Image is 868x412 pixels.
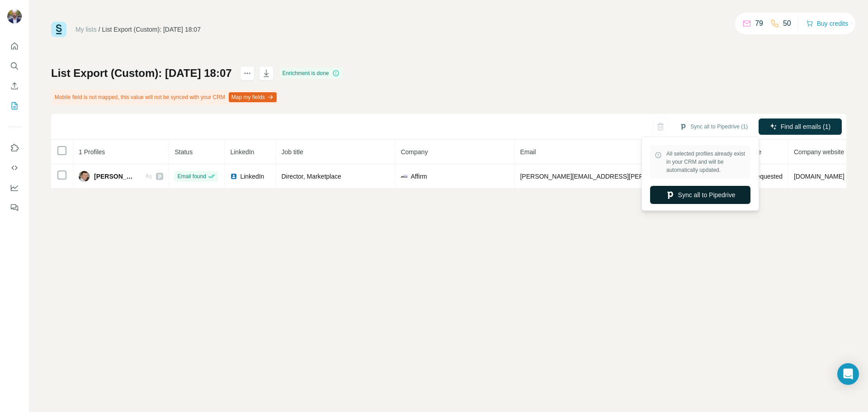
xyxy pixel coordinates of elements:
p: 50 [783,18,791,29]
button: Sync all to Pipedrive (1) [673,120,754,133]
span: LinkedIn [230,148,254,156]
button: actions [240,66,255,81]
button: Use Surfe on LinkedIn [7,140,22,156]
button: Feedback [7,199,22,216]
span: Status [175,148,193,156]
span: Not requested [743,173,783,180]
li: / [99,25,100,34]
button: Search [7,58,22,74]
button: Map my fields [229,92,277,102]
span: [DOMAIN_NAME] [794,173,844,180]
span: Director, Marketplace [281,173,341,180]
button: Dashboard [7,180,22,196]
span: Company [401,148,428,156]
div: Enrichment is done [280,68,343,79]
img: Surfe Logo [51,22,66,37]
div: Open Intercom Messenger [837,363,859,385]
button: Find all emails (1) [759,118,842,135]
p: 79 [755,18,763,29]
img: Avatar [7,9,22,24]
span: [PERSON_NAME] [94,172,136,181]
img: Avatar [79,171,90,182]
span: Company website [794,148,844,156]
div: Mobile field is not mapped, this value will not be synced with your CRM [51,90,278,105]
span: 1 Profiles [79,148,105,156]
span: Affirm [410,172,427,181]
button: Enrich CSV [7,78,22,94]
button: Use Surfe API [7,160,22,176]
span: LinkedIn [240,172,264,181]
span: [PERSON_NAME][EMAIL_ADDRESS][PERSON_NAME][DOMAIN_NAME] [520,173,731,180]
span: Email found [177,172,206,180]
img: company-logo [401,173,408,180]
span: Find all emails (1) [781,122,830,131]
button: Buy credits [806,17,848,30]
span: Email [520,148,536,156]
button: Quick start [7,38,22,54]
div: List Export (Custom): [DATE] 18:07 [102,25,201,34]
button: Sync all to Pipedrive [650,186,750,204]
button: My lists [7,98,22,114]
a: My lists [75,26,97,33]
span: Job title [281,148,303,156]
img: LinkedIn logo [230,173,237,180]
span: All selected profiles already exist in your CRM and will be automatically updated. [666,150,746,174]
h1: List Export (Custom): [DATE] 18:07 [51,66,232,81]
